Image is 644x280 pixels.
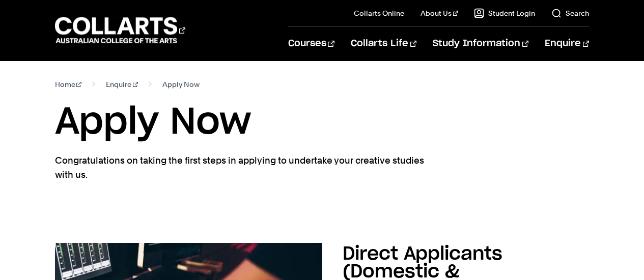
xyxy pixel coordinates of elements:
[433,27,528,60] a: Study Information
[55,100,590,145] h1: Apply Now
[474,8,535,18] a: Student Login
[162,77,200,91] span: Apply Now
[55,77,82,91] a: Home
[288,27,334,60] a: Courses
[421,8,458,18] a: About Us
[545,27,589,60] a: Enquire
[55,16,185,45] div: Go to homepage
[354,8,404,18] a: Collarts Online
[106,77,138,91] a: Enquire
[55,153,427,182] p: Congratulations on taking the first steps in applying to undertake your creative studies with us.
[351,27,416,60] a: Collarts Life
[551,8,589,18] a: Search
